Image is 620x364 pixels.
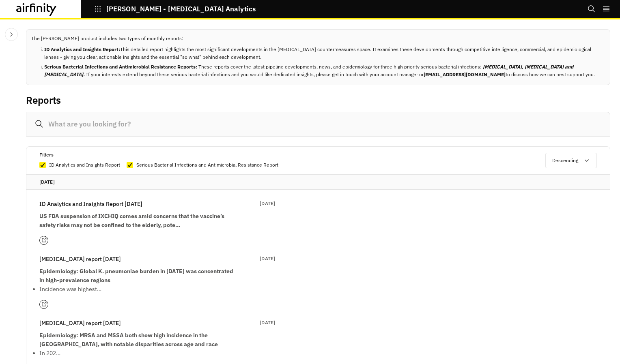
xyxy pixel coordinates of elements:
[44,64,198,70] b: Serious Bacterial Infections and Antimicrobial Resistance Reports:
[260,255,275,263] p: [DATE]
[106,5,256,13] p: [PERSON_NAME] - [MEDICAL_DATA] Analytics
[26,94,61,106] h2: Reports
[39,178,597,186] p: [DATE]
[49,161,120,169] p: ID Analytics and Insights Report
[39,199,142,208] p: ID Analytics and Insights Report [DATE]
[44,45,605,61] li: This detailed report highlights the most significant developments in the [MEDICAL_DATA] counterme...
[260,319,275,327] p: [DATE]
[44,46,120,52] b: ID Analytics and Insights Report:
[5,28,18,41] button: Close Sidebar
[39,319,121,328] p: [MEDICAL_DATA] report [DATE]
[588,2,596,16] button: Search
[136,161,278,169] p: Serious Bacterial Infections and Antimicrobial Resistance Report
[26,29,610,85] div: The [PERSON_NAME] product includes two types of monthly reports:
[39,285,234,293] p: Incidence was highest…
[39,332,218,348] strong: Epidemiology: MRSA and MSSA both show high incidence in the [GEOGRAPHIC_DATA], with notable dispa...
[26,112,610,137] input: What are you looking for?
[94,2,256,16] button: [PERSON_NAME] - [MEDICAL_DATA] Analytics
[39,150,54,159] p: Filters
[39,255,121,263] p: [MEDICAL_DATA] report [DATE]
[44,64,573,77] b: [MEDICAL_DATA], [MEDICAL_DATA] and [MEDICAL_DATA].
[44,63,605,78] li: These reports cover the latest pipeline developments, news, and epidemiology for three high prior...
[424,71,506,77] b: [EMAIL_ADDRESS][DOMAIN_NAME]
[39,268,233,284] strong: Epidemiology: Global K. pneumoniae burden in [DATE] was concentrated in high-prevalence regions
[39,212,224,229] strong: US FDA suspension of IXCHIQ comes amid concerns that the vaccine’s safety risks may not be confin...
[260,199,275,208] p: [DATE]
[545,153,597,168] button: Descending
[39,349,234,358] p: In 202…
